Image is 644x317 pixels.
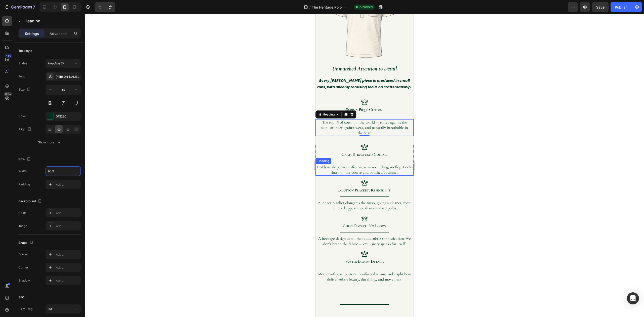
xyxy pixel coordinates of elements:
[18,307,32,311] div: HTML tag
[25,31,39,36] p: Settings
[18,211,26,215] div: Color
[615,5,627,10] div: Publish
[315,14,414,317] iframe: Design area
[48,307,52,311] span: H3
[18,295,24,300] div: SEO
[56,74,79,79] div: [PERSON_NAME] Grotesk
[5,54,12,58] div: 450
[18,278,30,283] div: Shadow
[359,5,373,9] span: Published
[46,59,81,68] button: Heading 6*
[627,292,639,304] div: Open Intercom Messenger
[18,49,32,53] div: Text style
[56,182,79,187] div: Add...
[18,61,27,66] div: Styles
[611,2,632,12] button: Publish
[56,211,79,215] div: Add...
[48,61,64,66] span: Heading 6*
[24,18,79,24] p: Heading
[56,114,79,119] div: 013220
[56,224,79,228] div: Add...
[18,265,28,270] div: Corner
[18,240,34,246] div: Shape
[4,92,12,96] div: Beta
[18,74,25,79] div: Font
[18,252,28,257] div: Border
[95,2,115,12] div: Undo/Redo
[38,140,61,145] div: Show more
[18,182,30,187] div: Padding
[56,265,79,270] div: Add...
[18,86,32,93] div: Size
[596,5,605,9] span: Save
[18,138,81,147] button: Show more
[2,2,37,12] button: 7
[56,279,79,283] div: Add...
[309,5,311,10] span: /
[46,304,81,313] button: H3
[18,224,27,228] div: Image
[18,198,43,205] div: Background
[18,156,32,163] div: Size
[18,169,27,173] div: Width
[46,167,80,176] input: Auto
[18,126,32,133] div: Align
[592,2,609,12] button: Save
[312,5,342,10] span: The Heritage Polo
[50,31,67,36] p: Advanced
[56,252,79,257] div: Add...
[33,4,35,10] p: 7
[18,114,26,118] div: Color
